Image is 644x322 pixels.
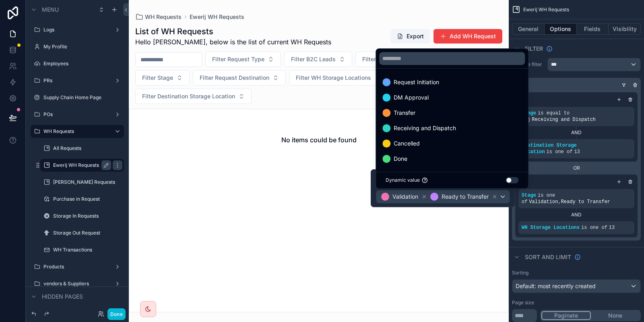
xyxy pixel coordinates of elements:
label: WH Requests [43,128,108,135]
button: Fields [577,23,609,35]
label: Storage In Requests [53,213,122,219]
div: AND [518,129,634,136]
button: Options [545,23,577,35]
span: Default: most recently created [516,283,596,289]
span: Ewerij WH Requests [523,6,569,13]
button: General [512,23,545,35]
span: Sort And Limit [525,253,571,261]
label: vendors & Suppliers [43,280,111,287]
span: is one of [547,149,573,155]
label: My Profile [43,44,122,50]
span: Hidden pages [42,293,83,301]
label: Storage Out Request [53,230,122,236]
span: Destination Storage Location [522,143,577,155]
label: [PERSON_NAME] Requests [53,179,122,185]
label: Page size [512,299,534,306]
span: Validation Ready to Transfer [529,199,610,205]
span: Dynamic value [386,177,420,183]
label: Logs [43,27,111,33]
span: Stage [522,110,536,116]
span: is one of [522,193,555,205]
span: Done [394,154,407,164]
span: is equal to (=) [522,110,570,123]
span: Filter [525,45,543,53]
span: DM Approval [394,93,429,102]
button: Default: most recently created [512,279,641,293]
span: , [558,199,561,205]
label: PRs [43,77,111,84]
span: Receiving and Dispatch [394,123,456,133]
div: AND [518,212,634,218]
span: Cancelled [394,139,420,148]
span: 13 [609,225,615,231]
button: Visibility [609,23,641,35]
button: Done [107,308,126,320]
span: Request Initiation [394,77,439,87]
span: Transfer [394,108,415,118]
label: WH Transactions [53,247,122,253]
span: WH Storage Locations [522,225,580,231]
label: All Requests [53,145,122,152]
label: Employees [43,60,122,67]
span: Receiving and Dispatch [532,117,596,123]
label: Products [43,264,111,270]
div: OR [515,165,638,171]
span: Menu [42,6,59,14]
label: Supply Chain Home Page [43,94,122,101]
label: Sorting [512,270,528,276]
span: Stage [522,193,536,198]
label: Purchase in Request [53,196,122,202]
span: is one of [581,225,607,231]
label: POs [43,111,111,118]
label: Ewerij WH Requests [53,162,108,168]
span: 13 [574,149,580,155]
